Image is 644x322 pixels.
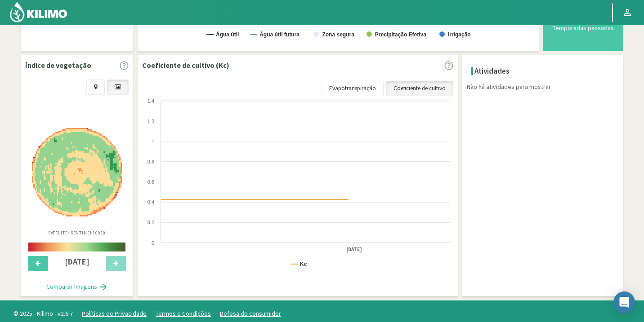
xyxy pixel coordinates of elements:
[148,199,154,205] text: 0.4
[9,309,77,318] span: © 2025 - Kilimo - v2.6.7
[142,60,229,71] p: Coeficiente de cultivo (Kc)
[156,309,211,318] a: Termos e Condições
[148,98,154,104] text: 1.4
[152,139,154,144] text: 1
[28,243,125,251] img: scale
[9,1,68,23] img: Kilimo
[82,309,147,318] a: Políticas de Privacidade
[93,230,106,236] span: 10X10
[148,159,154,164] text: 0.8
[32,128,122,216] img: d62b235e-adb9-410d-93cc-474ebdcf265b_-_sentinel_-_2025-10-07.png
[322,81,384,96] a: Evapotranspiração
[467,82,623,92] p: Não há atividades para mostrar
[259,31,300,38] text: Água útil futura
[448,31,471,38] text: Irrigação
[220,309,281,318] a: Defesa do consumidor
[346,246,362,253] text: [DATE]
[474,67,510,75] h4: Atividades
[386,81,453,96] a: Coeficiente de cultivo
[148,220,154,225] text: 0.2
[148,179,154,185] text: 0.6
[25,60,91,71] p: Índice de vegetação
[54,257,101,266] h4: [DATE]
[148,119,154,124] text: 1.2
[322,31,354,38] text: Zona segura
[216,31,239,38] text: Água útil
[550,25,616,31] div: Temporadas passadas
[48,229,106,236] p: Satélite: Sentinel
[300,261,307,267] text: Kc
[613,291,635,313] div: Open Intercom Messenger
[152,240,154,246] text: 0
[375,31,426,38] text: Precipitação Efetiva
[37,278,117,296] button: Comparar imagens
